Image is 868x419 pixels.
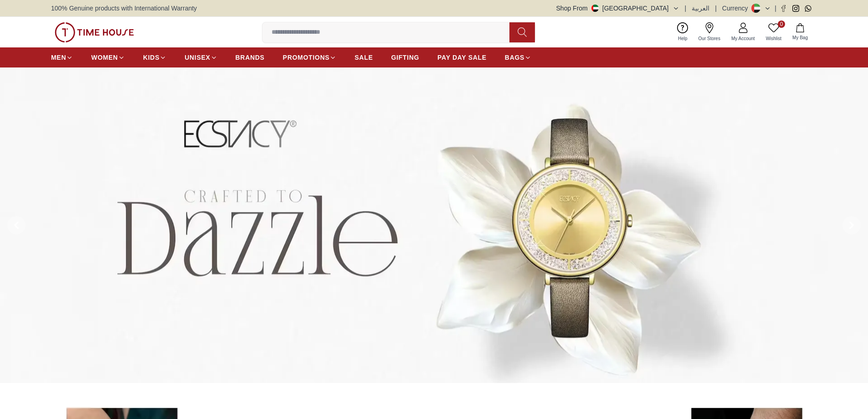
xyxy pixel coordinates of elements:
[693,21,726,44] a: Our Stores
[760,21,787,44] a: 0Wishlist
[695,35,724,42] span: Our Stores
[505,53,524,62] span: BAGS
[51,53,66,62] span: MEN
[236,49,265,66] a: BRANDS
[143,49,166,66] a: KIDS
[283,49,337,66] a: PROMOTIONS
[789,34,812,41] span: My Bag
[778,21,785,28] span: 0
[437,49,487,66] a: PAY DAY SALE
[674,35,691,42] span: Help
[556,4,679,13] button: Shop From[GEOGRAPHIC_DATA]
[185,49,217,66] a: UNISEX
[354,53,373,62] span: SALE
[91,49,125,66] a: WOMEN
[591,5,599,12] img: United Arab Emirates
[51,49,73,66] a: MEN
[780,5,787,12] a: Facebook
[805,5,812,12] a: Whatsapp
[685,4,687,13] span: |
[787,21,813,43] button: My Bag
[236,53,265,62] span: BRANDS
[673,21,693,44] a: Help
[91,53,118,62] span: WOMEN
[692,4,709,13] button: العربية
[55,22,134,42] img: ...
[762,35,785,42] span: Wishlist
[728,35,759,42] span: My Account
[715,4,717,13] span: |
[437,53,487,62] span: PAY DAY SALE
[51,4,197,13] span: 100% Genuine products with International Warranty
[722,4,752,13] div: Currency
[775,4,776,13] span: |
[354,49,373,66] a: SALE
[185,53,210,62] span: UNISEX
[792,5,799,12] a: Instagram
[143,53,159,62] span: KIDS
[391,53,419,62] span: GIFTING
[505,49,531,66] a: BAGS
[391,49,419,66] a: GIFTING
[283,53,330,62] span: PROMOTIONS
